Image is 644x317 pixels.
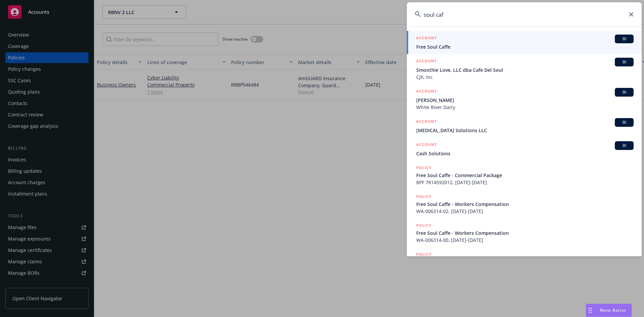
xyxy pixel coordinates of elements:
h5: ACCOUNT [416,88,437,96]
button: Nova Assist [586,304,632,317]
span: Free Soul Caffe - Workers Compensation [416,229,634,236]
div: Drag to move [586,304,594,317]
input: Search... [407,2,642,27]
span: BI [618,119,631,125]
h5: POLICY [416,164,432,171]
a: ACCOUNTBISmoothie Love, LLC dba Cafe Del SoulCJX, Inc [407,54,642,84]
span: BI [618,59,631,65]
h5: ACCOUNT [416,58,437,66]
span: BPF 7814592012, [DATE]-[DATE] [416,179,634,186]
h5: POLICY [416,222,432,229]
span: BI [618,36,631,42]
span: BI [618,143,631,149]
h5: ACCOUNT [416,118,437,126]
span: Cash Solutions [416,150,634,157]
h5: POLICY [416,193,432,200]
a: ACCOUNTBI[MEDICAL_DATA] Solutions LLC [407,114,642,138]
a: ACCOUNTBI[PERSON_NAME]White River Dairy [407,84,642,114]
span: Free Soul Caffe - Workers Compensation [416,201,634,208]
span: BI [618,89,631,95]
a: POLICYFree Soul Caffe - Workers CompensationWA-006314-00, [DATE]-[DATE] [407,218,642,247]
a: ACCOUNTBICash Solutions [407,138,642,161]
span: Free Soul Caffe - Commercial Package [416,172,634,179]
a: POLICY [407,247,642,276]
span: WA-006314-02, [DATE]-[DATE] [416,208,634,215]
span: WA-006314-00, [DATE]-[DATE] [416,236,634,244]
span: Smoothie Love, LLC dba Cafe Del Soul [416,66,634,73]
h5: ACCOUNT [416,35,437,43]
h5: ACCOUNT [416,141,437,149]
span: Free Soul Caffe [416,43,634,50]
span: White River Dairy [416,104,634,111]
a: POLICYFree Soul Caffe - Commercial PackageBPF 7814592012, [DATE]-[DATE] [407,161,642,190]
span: [MEDICAL_DATA] Solutions LLC [416,127,634,134]
h5: POLICY [416,251,432,258]
span: Nova Assist [600,307,626,313]
a: POLICYFree Soul Caffe - Workers CompensationWA-006314-02, [DATE]-[DATE] [407,190,642,218]
span: CJX, Inc [416,73,634,81]
a: ACCOUNTBIFree Soul Caffe [407,31,642,54]
span: [PERSON_NAME] [416,97,634,104]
